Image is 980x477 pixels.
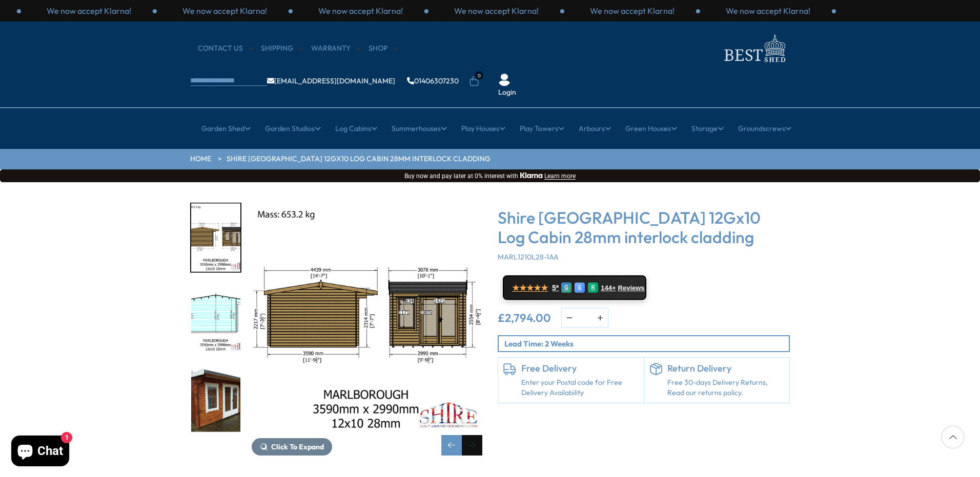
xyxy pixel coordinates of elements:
[311,44,361,54] a: Warranty
[498,74,511,86] img: User Icon
[190,203,241,273] div: 3 / 16
[191,284,240,352] img: 12x10MarlboroughINTERNALSMMFT28mmTEMP_b1fdb554-80b4-498a-8f3b-b9a7bb9bf9a8_200x200.jpg
[201,116,251,141] a: Garden Shed
[512,283,548,293] span: ★★★★★
[318,5,403,16] p: We now accept Klarna!
[335,116,377,141] a: Log Cabins
[182,5,267,16] p: We now accept Klarna!
[503,275,646,300] a: ★★★★★ 5* G E R 144+ Reviews
[407,77,459,84] a: 01406307230
[575,283,585,293] div: E
[520,116,564,141] a: Play Towers
[462,435,482,456] div: Next slide
[190,363,241,433] div: 5 / 16
[190,283,241,353] div: 4 / 16
[261,44,303,54] a: Shipping
[738,116,791,141] a: Groundscrews
[227,154,491,164] a: Shire [GEOGRAPHIC_DATA] 12Gx10 Log Cabin 28mm interlock cladding
[726,5,810,16] p: We now accept Klarna!
[498,252,559,262] span: MARL1210L28-1AA
[252,438,332,456] button: Click To Expand
[718,32,790,65] img: logo
[475,71,483,80] span: 0
[8,436,72,469] inbox-online-store-chat: Shopify online store chat
[667,363,785,374] h6: Return Delivery
[198,44,253,54] a: CONTACT US
[700,5,836,16] div: 3 / 3
[428,5,564,16] div: 1 / 3
[21,5,157,16] div: 1 / 3
[190,154,211,164] a: HOME
[561,283,571,293] div: G
[157,5,293,16] div: 2 / 3
[267,77,395,84] a: [EMAIL_ADDRESS][DOMAIN_NAME]
[590,5,675,16] p: We now accept Klarna!
[498,88,516,98] a: Login
[293,5,428,16] div: 3 / 3
[564,5,700,16] div: 2 / 3
[667,378,785,398] p: Free 30-days Delivery Returns, Read our returns policy.
[504,338,789,349] p: Lead Time: 2 Weeks
[498,312,551,323] ins: £2,794.00
[47,5,131,16] p: We now accept Klarna!
[441,435,462,456] div: Previous slide
[369,44,398,54] a: Shop
[252,203,482,433] img: Shire Marlborough 12Gx10 Log Cabin 28mm interlock cladding - Best Shed
[271,442,324,451] span: Click To Expand
[191,364,240,432] img: Marlborough_11_0286c2a1-8bba-42c4-a94d-6282b60679f0_200x200.jpg
[521,378,639,398] a: Enter your Postal code for Free Delivery Availability
[691,116,724,141] a: Storage
[588,283,598,293] div: R
[191,204,240,272] img: 12x10MarlboroughSTDELEVATIONSMMFT28mmTEMP_56476c18-d6f5-457f-ac15-447675c32051_200x200.jpg
[454,5,539,16] p: We now accept Klarna!
[625,116,677,141] a: Green Houses
[601,284,616,292] span: 144+
[392,116,447,141] a: Summerhouses
[579,116,611,141] a: Arbours
[498,208,790,247] h3: Shire [GEOGRAPHIC_DATA] 12Gx10 Log Cabin 28mm interlock cladding
[461,116,505,141] a: Play Houses
[469,76,479,86] a: 0
[252,203,482,456] div: 3 / 16
[265,116,321,141] a: Garden Studios
[618,284,645,292] span: Reviews
[521,363,639,374] h6: Free Delivery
